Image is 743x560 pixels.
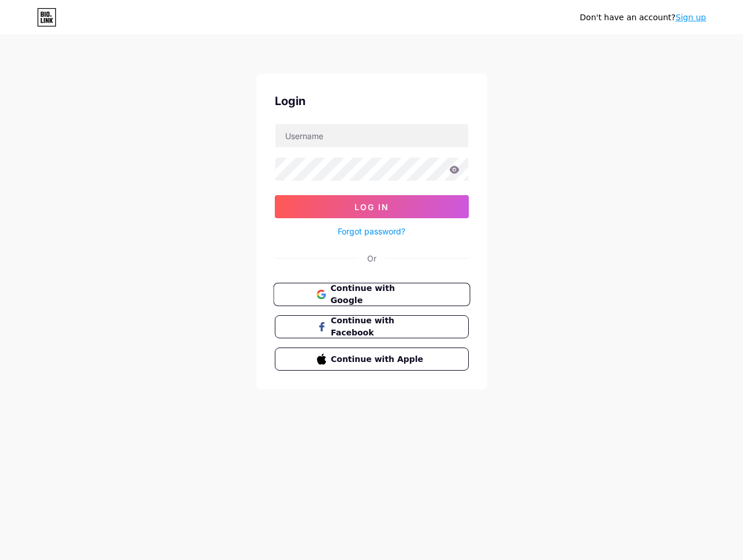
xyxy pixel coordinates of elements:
a: Sign up [675,13,706,22]
a: Forgot password? [338,225,405,237]
button: Continue with Facebook [275,315,469,338]
a: Continue with Google [275,283,469,306]
div: Don't have an account? [580,12,706,24]
div: Login [275,92,469,110]
button: Continue with Apple [275,348,469,371]
div: Or [367,252,376,264]
span: Continue with Facebook [331,315,426,339]
span: Continue with Apple [331,353,426,365]
button: Log In [275,195,469,218]
button: Continue with Google [273,283,470,307]
span: Log In [354,202,389,212]
input: Username [275,124,468,147]
span: Continue with Google [330,282,427,307]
